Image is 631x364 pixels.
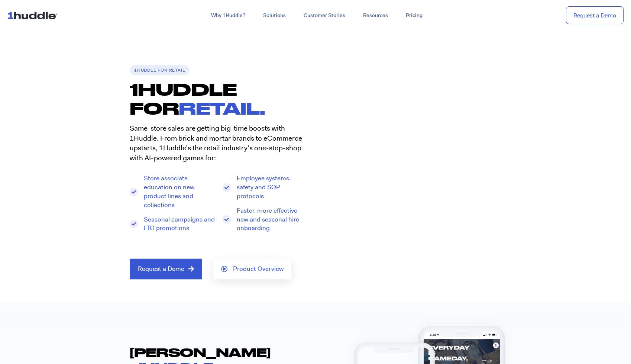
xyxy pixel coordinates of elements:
[7,8,61,22] img: ...
[142,215,216,233] span: Seasonal campaigns and LTO promotions
[142,174,216,209] span: Store associate education on new product lines and collections
[233,266,284,272] span: Product Overview
[179,98,265,118] span: Retail.
[130,65,190,75] h6: 1Huddle for Retail
[566,6,624,24] a: Request a Demo
[397,9,431,22] a: Pricing
[295,9,354,22] a: Customer Stories
[202,9,254,22] a: Why 1Huddle?
[130,80,315,118] h1: 1HUDDLE FOR
[138,266,185,272] span: Request a Demo
[235,174,308,200] span: Employee systems, safety and SOP protocols
[130,259,202,279] a: Request a Demo
[213,259,291,279] a: Product Overview
[235,206,308,233] span: Faster, more effective new and seasonal hire onboarding
[354,9,397,22] a: Resources
[254,9,295,22] a: Solutions
[130,124,308,163] p: Same-store sales are getting big-time boosts with 1Huddle. From brick and mortar brands to eComme...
